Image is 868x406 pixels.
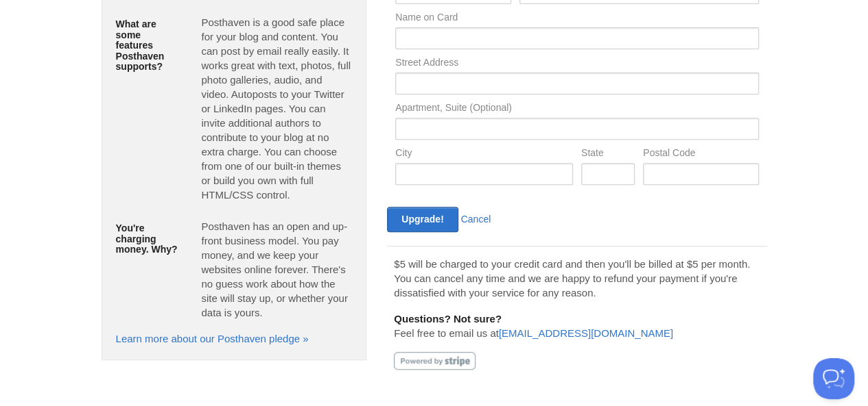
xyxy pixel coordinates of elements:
label: Street Address [395,58,758,71]
h5: You're charging money. Why? [116,223,181,255]
a: Cancel [461,214,491,225]
iframe: Help Scout Beacon - Open [813,358,854,399]
input: Upgrade! [387,207,458,232]
b: Questions? Not sure? [394,313,502,325]
label: State [581,148,635,161]
p: $5 will be charged to your credit card and then you'll be billed at $5 per month. You can cancel ... [394,257,760,300]
a: [EMAIL_ADDRESS][DOMAIN_NAME] [499,327,673,339]
label: City [395,148,573,161]
p: Posthaven has an open and up-front business model. You pay money, and we keep your websites onlin... [201,219,352,320]
label: Name on Card [395,12,758,25]
p: Posthaven is a good safe place for your blog and content. You can post by email really easily. It... [201,15,352,202]
label: Apartment, Suite (Optional) [395,103,758,116]
h5: What are some features Posthaven supports? [116,19,181,72]
a: Learn more about our Posthaven pledge » [116,333,309,344]
p: Feel free to email us at [394,312,760,340]
label: Postal Code [643,148,758,161]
